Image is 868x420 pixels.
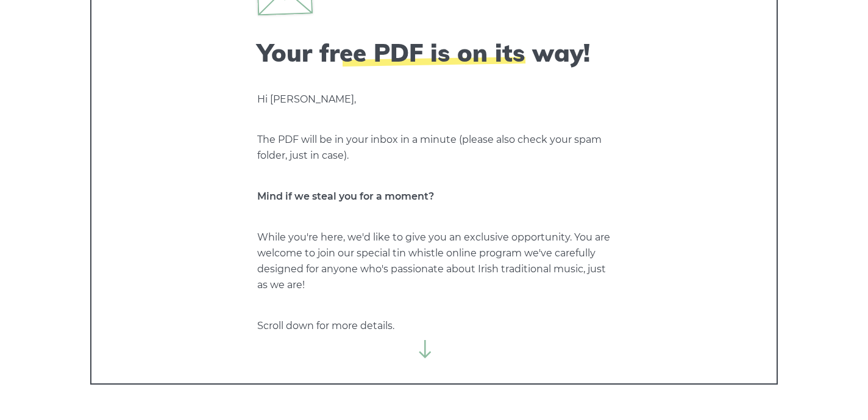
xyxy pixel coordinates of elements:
strong: Mind if we steal you for a moment? [257,190,434,202]
p: While you're here, we'd like to give you an exclusive opportunity. You are welcome to join our sp... [257,230,611,293]
p: Scroll down for more details. [257,318,611,334]
p: Hi [PERSON_NAME], [257,92,611,107]
p: The PDF will be in your inbox in a minute (please also check your spam folder, just in case). [257,132,611,164]
h2: Your free PDF is on its way! [257,38,611,67]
